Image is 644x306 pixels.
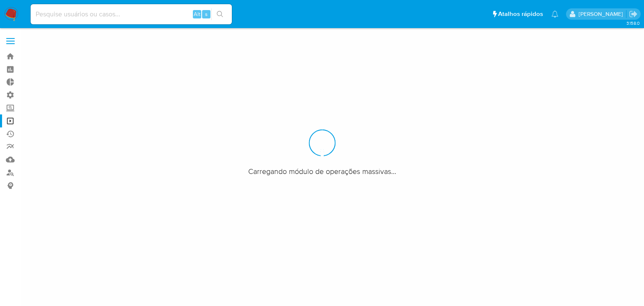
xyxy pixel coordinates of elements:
[194,10,200,18] span: Alt
[31,9,232,20] input: Pesquise usuários ou casos...
[211,8,229,20] button: search-icon
[579,10,626,18] p: matias.logusso@mercadopago.com.br
[248,166,396,176] span: Carregando módulo de operações massivas...
[629,10,638,18] a: Sair
[205,10,208,18] span: s
[551,10,558,18] a: Notificações
[498,10,543,18] span: Atalhos rápidos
